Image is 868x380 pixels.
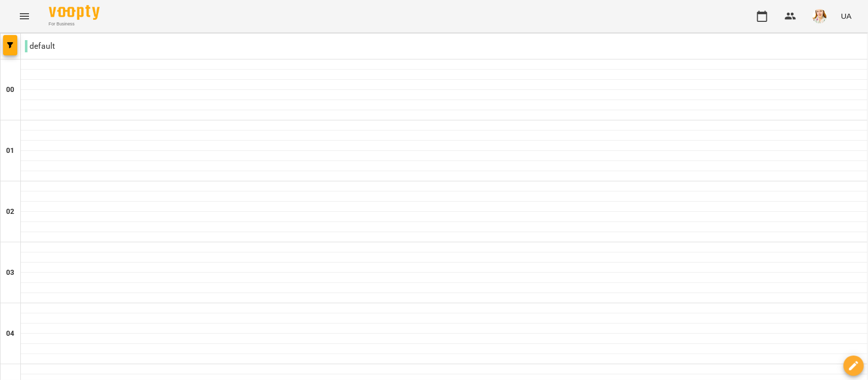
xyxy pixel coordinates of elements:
[49,21,100,27] span: For Business
[6,206,14,217] h6: 02
[841,11,852,21] span: UA
[12,4,37,28] button: Menu
[25,40,55,52] p: default
[813,9,827,23] img: 5d2379496a5cd3203b941d5c9ca6e0ea.jpg
[6,267,14,278] h6: 03
[6,328,14,339] h6: 04
[837,7,856,25] button: UA
[49,5,100,20] img: Voopty Logo
[6,84,14,96] h6: 00
[6,145,14,156] h6: 01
